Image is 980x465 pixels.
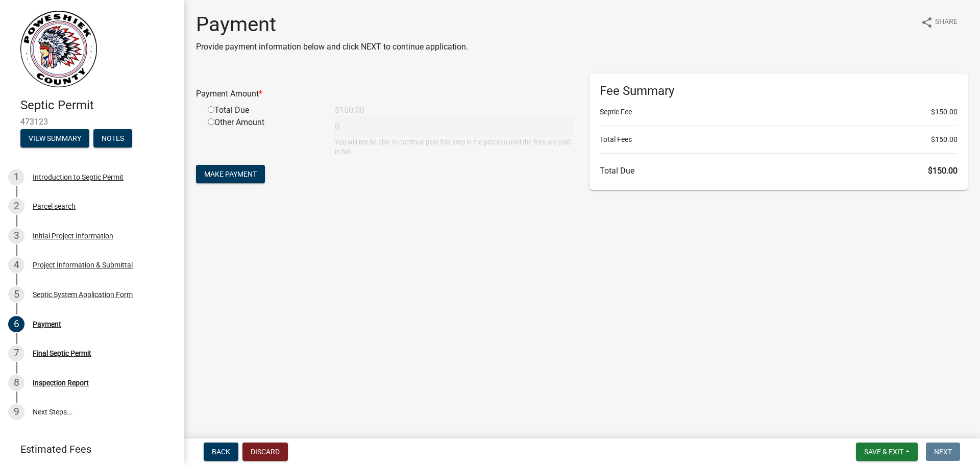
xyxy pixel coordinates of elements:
button: Back [204,443,238,461]
span: $150.00 [931,107,958,117]
span: Make Payment [204,170,257,178]
div: Payment [33,321,61,328]
div: Septic System Application Form [33,291,133,298]
span: $150.00 [928,166,958,176]
div: 7 [8,345,24,361]
li: Septic Fee [600,107,958,117]
button: Discard [242,443,288,461]
div: Total Due [200,104,327,116]
div: 4 [8,257,24,273]
div: 2 [8,198,24,214]
span: Next [934,448,952,456]
span: Back [212,448,230,456]
h6: Total Due [600,166,958,176]
img: Poweshiek County, IA [20,11,97,87]
div: Initial Project Information [33,232,113,239]
span: 473123 [20,117,163,127]
span: Share [935,16,958,29]
button: View Summary [20,129,89,148]
button: Save & Exit [856,443,918,461]
div: Inspection Report [33,379,89,386]
div: 8 [8,375,24,391]
div: 6 [8,316,24,332]
h1: Payment [196,12,468,37]
wm-modal-confirm: Summary [20,135,89,143]
div: 5 [8,286,24,303]
div: Payment Amount [188,88,582,100]
div: 1 [8,169,24,185]
div: Other Amount [200,116,327,157]
div: Parcel search [33,203,76,210]
button: Make Payment [196,165,265,183]
div: 3 [8,228,24,244]
div: 9 [8,404,24,420]
div: Final Septic Permit [33,350,91,357]
h4: Septic Permit [20,98,176,113]
wm-modal-confirm: Notes [93,135,132,143]
span: Save & Exit [864,448,903,456]
div: Project Information & Submittal [33,261,133,268]
h6: Fee Summary [600,84,958,99]
li: Total Fees [600,134,958,145]
span: $150.00 [931,134,958,145]
button: Next [926,443,960,461]
div: Introduction to Septic Permit [33,174,124,181]
button: shareShare [913,12,966,32]
p: Provide payment information below and click NEXT to continue application. [196,41,468,53]
button: Notes [93,129,132,148]
i: share [921,16,933,29]
a: Estimated Fees [8,439,167,459]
